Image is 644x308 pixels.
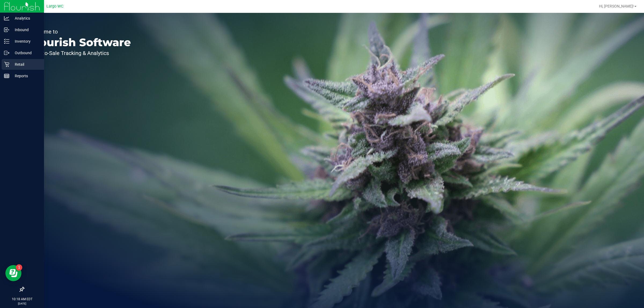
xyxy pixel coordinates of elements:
p: [DATE] [2,302,42,306]
p: Analytics [9,15,42,21]
p: Inbound [9,27,42,33]
span: Largo WC [46,4,63,9]
inline-svg: Analytics [4,16,9,21]
p: Inventory [9,38,42,45]
iframe: Resource center [5,265,21,281]
span: Hi, [PERSON_NAME]! [599,4,634,8]
inline-svg: Retail [4,62,9,67]
inline-svg: Reports [4,73,9,79]
p: Reports [9,73,42,79]
p: Retail [9,61,42,68]
p: Flourish Software [29,37,131,48]
inline-svg: Outbound [4,50,9,56]
inline-svg: Inventory [4,39,9,44]
p: Welcome to [29,29,131,34]
iframe: Resource center unread badge [16,264,22,271]
p: Outbound [9,50,42,56]
p: 10:18 AM EDT [2,297,42,302]
inline-svg: Inbound [4,27,9,32]
p: Seed-to-Sale Tracking & Analytics [29,50,131,56]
